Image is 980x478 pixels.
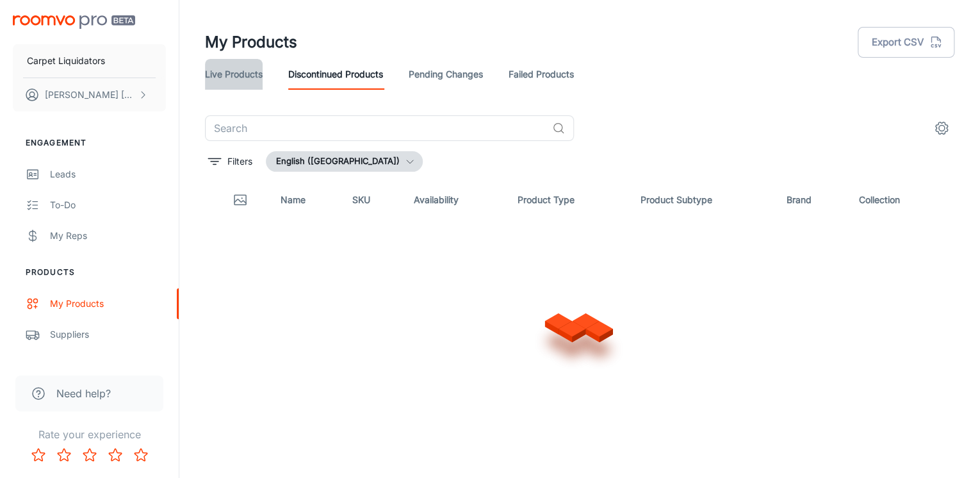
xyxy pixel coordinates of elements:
button: Rate 2 star [51,442,77,468]
h1: My Products [205,31,297,54]
p: Rate your experience [10,427,168,442]
button: Rate 5 star [128,442,154,468]
button: settings [929,115,954,141]
button: Carpet Liquidators [13,44,166,78]
div: My Products [50,297,166,311]
button: English ([GEOGRAPHIC_DATA]) [266,151,423,172]
th: Collection [849,182,954,218]
th: Brand [776,182,849,218]
button: Rate 1 star [26,442,51,468]
svg: Thumbnail [233,192,248,208]
th: Name [270,182,343,218]
div: Leads [50,167,166,181]
th: SKU [342,182,403,218]
a: Discontinued Products [288,59,383,90]
p: [PERSON_NAME] [PERSON_NAME] [45,88,135,102]
div: QR Codes [50,358,166,372]
input: Search [205,115,547,141]
div: Suppliers [50,327,166,342]
th: Availability [404,182,507,218]
button: [PERSON_NAME] [PERSON_NAME] [13,78,166,111]
button: Export CSV [858,27,954,58]
a: Live Products [205,59,263,90]
div: My Reps [50,229,166,243]
span: Need help? [56,386,111,401]
p: Carpet Liquidators [27,54,105,68]
button: Rate 4 star [102,442,128,468]
th: Product Type [507,182,630,218]
button: Rate 3 star [77,442,102,468]
p: Filters [227,154,252,169]
th: Product Subtype [630,182,777,218]
button: filter [205,151,256,172]
img: Roomvo PRO Beta [13,15,135,29]
a: Failed Products [509,59,574,90]
div: To-do [50,198,166,212]
a: Pending Changes [409,59,483,90]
